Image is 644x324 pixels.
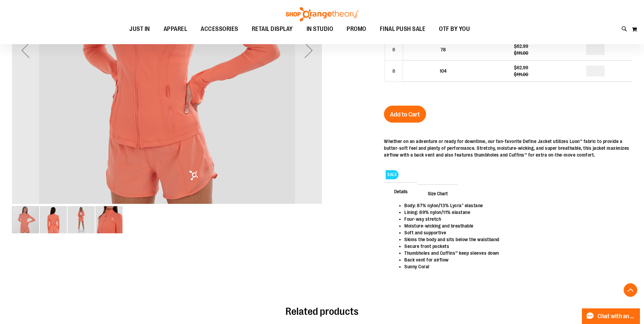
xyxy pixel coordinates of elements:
[384,138,632,158] div: Whether on an adventure or ready for downtime, our fan-favorite Define Jacket utilizes Luon™ fabr...
[404,236,625,243] li: Skims the body and sits below the waistband
[404,216,625,222] li: Four-way stretch
[486,64,555,71] div: $62.99
[347,21,366,37] span: PROMO
[68,206,95,233] img: Alternate image #2 for 1534305
[597,313,636,320] span: Chat with an Expert
[404,202,625,209] li: Body: 87% nylon/13% Lycra® elastane
[624,283,637,297] button: Back To Top
[194,21,245,37] a: ACCESSORIES
[384,106,426,123] button: Add to Cart
[164,21,187,37] span: APPAREL
[440,68,447,74] span: 104
[373,21,433,37] a: FINAL PUSH SALE
[386,170,399,179] span: SALE
[40,206,67,233] img: Alternate image #1 for 1534305
[389,44,399,55] div: 6
[404,250,625,256] li: Thumbholes and Cuffins™ keep sleeves down
[432,21,477,37] a: OTF BY YOU
[201,21,238,37] span: ACCESSORIES
[389,66,399,76] div: 8
[404,229,625,236] li: Soft and supportive
[95,205,123,234] div: image 4 of 4
[252,21,293,37] span: RETAIL DISPLAY
[418,184,458,202] span: Size Chart
[384,182,418,200] span: Details
[439,21,470,37] span: OTF BY YOU
[340,21,373,37] a: PROMO
[404,243,625,250] li: Secure front pockets
[40,205,68,234] div: image 2 of 4
[486,50,555,56] div: $111.00
[286,306,358,317] span: Related products
[404,209,625,216] li: Lining: 89% nylon/11% elastane
[404,263,625,270] li: Sunny Coral
[307,21,333,37] span: IN STUDIO
[285,7,360,21] img: Shop Orangetheory
[486,71,555,78] div: $111.00
[582,308,640,324] button: Chat with an Expert
[129,21,150,37] span: JUST IN
[486,43,555,50] div: $62.99
[157,21,194,37] a: APPAREL
[404,222,625,229] li: Moisture-wicking and breathable
[123,21,157,37] a: JUST IN
[245,21,300,37] a: RETAIL DISPLAY
[441,47,446,52] span: 78
[390,111,420,118] span: Add to Cart
[95,206,123,233] img: Alternate image #3 for 1534305
[300,21,340,37] a: IN STUDIO
[404,256,625,263] li: Back vent for airflow
[68,205,95,234] div: image 3 of 4
[380,21,426,37] span: FINAL PUSH SALE
[12,205,40,234] div: image 1 of 4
